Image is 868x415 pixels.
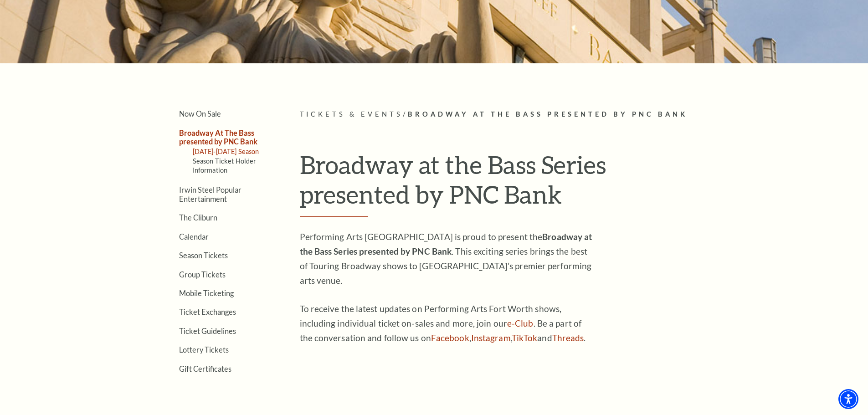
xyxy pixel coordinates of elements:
span: Broadway At The Bass presented by PNC Bank [408,110,688,118]
a: Calendar [179,232,209,241]
a: Instagram - open in a new tab [471,333,511,343]
a: Facebook - open in a new tab [431,333,469,343]
a: Mobile Ticketing [179,289,234,297]
p: / [300,109,717,120]
p: Performing Arts [GEOGRAPHIC_DATA] is proud to present the . This exciting series brings the best ... [300,230,596,288]
a: Season Tickets [179,251,228,260]
div: Accessibility Menu [838,389,858,409]
a: Gift Certificates [179,364,231,373]
a: Ticket Exchanges [179,307,236,316]
a: TikTok - open in a new tab [512,333,538,343]
strong: Broadway at the Bass Series presented by PNC Bank [300,231,592,256]
a: The Cliburn [179,213,217,222]
a: [DATE]-[DATE] Season [193,148,259,155]
a: Broadway At The Bass presented by PNC Bank [179,128,257,146]
p: To receive the latest updates on Performing Arts Fort Worth shows, including individual ticket on... [300,302,596,345]
span: Tickets & Events [300,110,403,118]
a: Lottery Tickets [179,345,229,354]
h1: Broadway at the Bass Series presented by PNC Bank [300,150,717,217]
a: Threads - open in a new tab [552,333,584,343]
a: Ticket Guidelines [179,327,236,335]
a: Season Ticket Holder Information [193,157,257,174]
a: Now On Sale [179,109,221,118]
a: Irwin Steel Popular Entertainment [179,185,241,203]
a: Group Tickets [179,270,226,279]
a: e-Club [507,318,534,328]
